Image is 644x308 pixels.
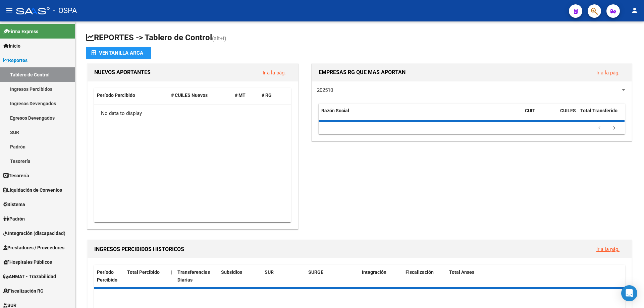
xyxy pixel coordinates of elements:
[3,273,56,280] span: ANMAT - Trazabilidad
[560,108,576,113] span: CUILES
[362,269,386,275] span: Integración
[522,104,557,126] datatable-header-cell: CUIT
[631,6,639,14] mat-icon: person
[578,104,625,126] datatable-header-cell: Total Transferido
[525,108,535,113] span: CUIT
[3,258,52,266] span: Hospitales Públicos
[593,125,606,132] a: go to previous page
[3,244,64,251] span: Prestadores / Proveedores
[3,57,28,64] span: Reportes
[86,47,151,59] button: Ventanilla ARCA
[53,3,77,18] span: - OSPA
[168,265,175,287] datatable-header-cell: |
[3,287,44,295] span: Fiscalización RG
[221,269,242,275] span: Subsidios
[262,93,272,98] span: # RG
[449,269,474,275] span: Total Anses
[94,265,124,287] datatable-header-cell: Período Percibido
[94,246,184,252] span: INGRESOS PERCIBIDOS HISTORICOS
[621,285,637,301] div: Open Intercom Messenger
[557,104,578,126] datatable-header-cell: CUILES
[317,87,333,93] span: 202510
[319,69,406,75] span: EMPRESAS RG QUE MAS APORTAN
[235,93,246,98] span: # MT
[127,269,160,275] span: Total Percibido
[97,93,135,98] span: Período Percibido
[3,230,65,237] span: Integración (discapacidad)
[308,269,323,275] span: SURGE
[5,6,13,14] mat-icon: menu
[175,265,218,287] datatable-header-cell: Transferencias Diarias
[359,265,403,287] datatable-header-cell: Integración
[171,269,172,275] span: |
[608,125,621,132] a: go to next page
[257,66,291,79] button: Ir a la pág.
[446,265,620,287] datatable-header-cell: Total Anses
[3,215,25,223] span: Padrón
[124,265,168,287] datatable-header-cell: Total Percibido
[263,70,286,76] a: Ir a la pág.
[319,104,522,126] datatable-header-cell: Razón Social
[3,42,20,50] span: Inicio
[596,246,620,252] a: Ir a la pág.
[580,108,618,113] span: Total Transferido
[171,93,208,98] span: # CUILES Nuevos
[91,47,146,59] div: Ventanilla ARCA
[259,88,286,103] datatable-header-cell: # RG
[86,32,633,44] h1: REPORTES -> Tablero de Control
[406,269,434,275] span: Fiscalización
[212,35,226,42] span: (alt+t)
[262,265,306,287] datatable-header-cell: SUR
[3,28,38,35] span: Firma Express
[168,88,232,103] datatable-header-cell: # CUILES Nuevos
[3,201,25,208] span: Sistema
[94,105,291,122] div: No data to display
[177,269,210,283] span: Transferencias Diarias
[591,66,625,79] button: Ir a la pág.
[94,88,168,103] datatable-header-cell: Período Percibido
[94,69,151,75] span: NUEVOS APORTANTES
[3,186,62,194] span: Liquidación de Convenios
[306,265,359,287] datatable-header-cell: SURGE
[596,70,620,76] a: Ir a la pág.
[591,243,625,255] button: Ir a la pág.
[403,265,446,287] datatable-header-cell: Fiscalización
[97,269,117,283] span: Período Percibido
[218,265,262,287] datatable-header-cell: Subsidios
[265,269,274,275] span: SUR
[321,108,349,113] span: Razón Social
[232,88,259,103] datatable-header-cell: # MT
[3,172,29,179] span: Tesorería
